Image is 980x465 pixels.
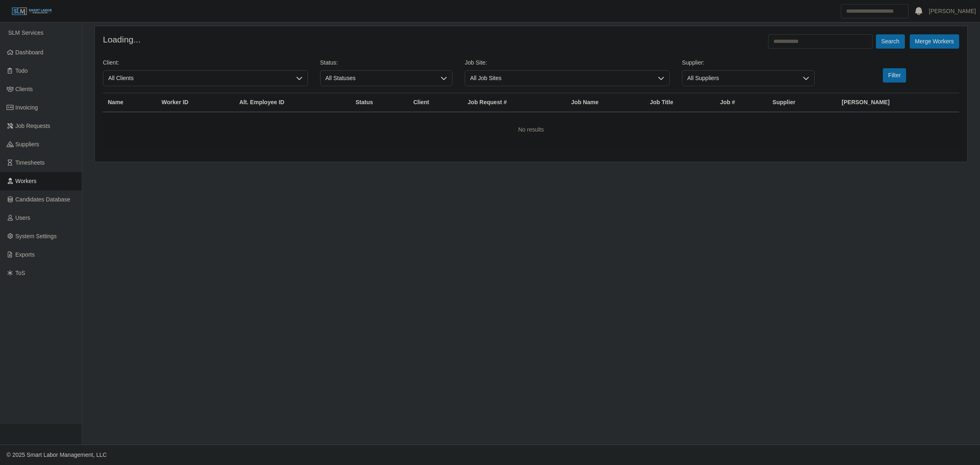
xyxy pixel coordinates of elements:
[16,141,39,148] span: Suppliers
[16,270,25,276] span: ToS
[103,34,140,45] h4: Loading...
[8,29,43,36] span: SLM Services
[566,93,645,112] th: Job Name
[103,71,291,86] span: All Clients
[910,34,959,49] button: Merge Workers
[320,58,338,67] label: Status:
[408,93,463,112] th: Client
[16,215,31,221] span: Users
[715,93,768,112] th: Job #
[157,93,234,112] th: Worker ID
[463,93,566,112] th: Job Request #
[321,71,436,86] span: All Statuses
[465,71,653,86] span: All Job Sites
[7,452,107,458] span: © 2025 Smart Labor Management, LLC
[768,93,837,112] th: Supplier
[16,49,44,56] span: Dashboard
[929,7,976,16] a: [PERSON_NAME]
[645,93,715,112] th: Job Title
[11,7,52,16] img: SLM Logo
[883,68,906,83] button: Filter
[16,104,38,111] span: Invoicing
[465,58,487,67] label: Job Site:
[351,93,408,112] th: Status
[16,86,33,92] span: Clients
[876,34,904,49] button: Search
[16,123,51,129] span: Job Requests
[841,4,909,18] input: Search
[103,58,119,67] label: Client:
[103,112,959,147] td: No results
[682,58,704,67] label: Supplier:
[16,178,37,184] span: Workers
[682,71,798,86] span: All Suppliers
[16,67,28,74] span: Todo
[16,251,35,258] span: Exports
[16,159,45,166] span: Timesheets
[16,233,57,239] span: System Settings
[16,196,71,203] span: Candidates Database
[103,93,157,112] th: Name
[234,93,351,112] th: Alt. Employee ID
[837,93,959,112] th: [PERSON_NAME]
